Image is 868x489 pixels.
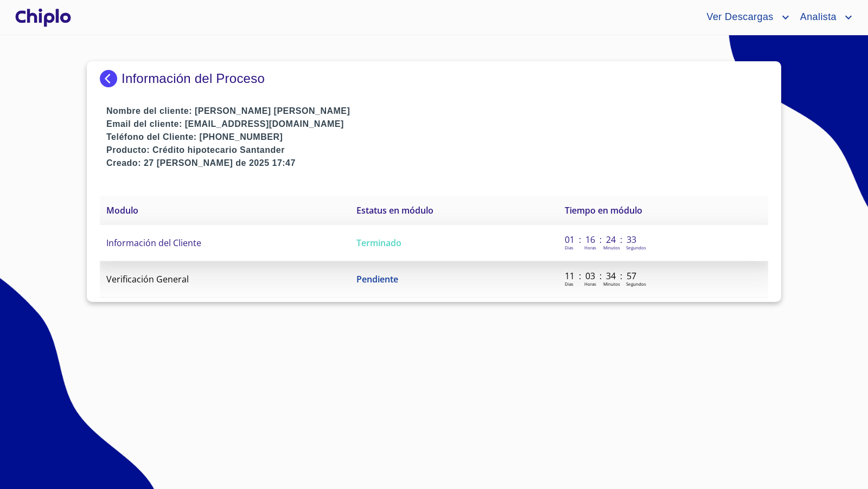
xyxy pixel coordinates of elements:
[565,234,638,246] p: 01 : 16 : 24 : 33
[122,71,265,86] p: Información del Proceso
[626,281,646,287] p: Segundos
[106,118,768,131] p: Email del cliente: [EMAIL_ADDRESS][DOMAIN_NAME]
[603,281,620,287] p: Minutos
[100,70,768,87] div: Información del Proceso
[603,244,620,250] p: Minutos
[584,281,596,287] p: Horas
[356,237,401,249] span: Terminado
[584,244,596,250] p: Horas
[626,244,646,250] p: Segundos
[565,244,573,250] p: Dias
[565,204,642,216] span: Tiempo en módulo
[100,70,122,87] img: Docupass spot blue
[106,131,768,144] p: Teléfono del Cliente: [PHONE_NUMBER]
[565,281,573,287] p: Dias
[792,9,842,26] span: Analista
[792,9,855,26] button: account of current user
[106,157,768,170] p: Creado: 27 [PERSON_NAME] de 2025 17:47
[356,204,433,216] span: Estatus en módulo
[698,9,778,26] span: Ver Descargas
[565,270,638,282] p: 11 : 03 : 34 : 57
[356,273,398,285] span: Pendiente
[106,204,138,216] span: Modulo
[106,237,201,249] span: Información del Cliente
[698,9,792,26] button: account of current user
[106,105,768,118] p: Nombre del cliente: [PERSON_NAME] [PERSON_NAME]
[106,144,768,157] p: Producto: Crédito hipotecario Santander
[106,273,189,285] span: Verificación General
